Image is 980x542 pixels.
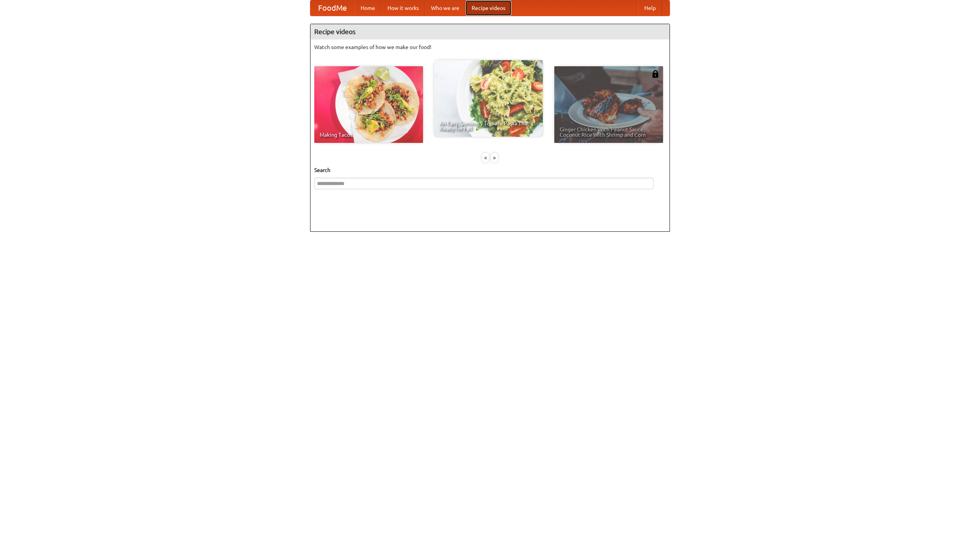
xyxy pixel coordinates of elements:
a: Making Tacos [314,66,423,143]
div: » [491,153,498,162]
a: Who we are [425,0,465,16]
img: 483408.png [652,70,659,78]
a: An Easy, Summery Tomato Pasta That's Ready for Fall [434,60,543,137]
p: Watch some examples of how we make our food! [314,43,666,51]
a: FoodMe [310,0,354,16]
a: Home [354,0,381,16]
a: Recipe videos [465,0,511,16]
div: « [482,153,489,162]
a: Help [638,0,662,16]
h4: Recipe videos [310,24,670,39]
h5: Search [314,166,666,174]
span: An Easy, Summery Tomato Pasta That's Ready for Fall [439,121,537,131]
span: Making Tacos [320,132,418,138]
a: How it works [381,0,425,16]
